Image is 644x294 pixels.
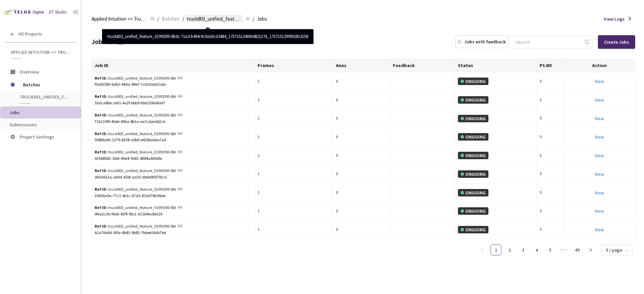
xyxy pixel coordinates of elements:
[95,224,107,229] b: Ref ID:
[490,245,501,255] li: 1
[458,78,488,85] div: ONGOING
[595,208,604,214] a: View
[95,75,176,82] div: truck803_unified_feature_01991f00-8b0c-71a3-b494-9c0a5dcd3484_1757151240004821176_175715129990281...
[95,94,107,99] b: Ref ID:
[537,109,564,128] td: 5
[480,248,484,252] span: left
[589,248,593,252] span: right
[458,207,488,215] div: ONGOING
[255,59,333,72] th: Frames
[95,81,252,88] div: f0a63380-6db2-44da-84e7-7cb10abd1abc
[92,15,146,23] span: Applied Intuition <> Trucking Cam SemSeg (Road Structures)
[537,202,564,220] td: 5
[255,165,333,184] td: 1
[20,94,70,100] span: truck803_unified_feature_01991f00-8b0c-71a3-b494-9c0a5dcd3484_1757151240004821176_175715129990281...
[187,15,242,23] span: truck803_unified_feature_01991f00-8b0c-71a3-b494-9c0a5dcd3484_1757151240004821176_175715129990281...
[95,186,176,193] div: truck803_unified_feature_01991f00-8b0c-71a3-b494-9c0a5dcd3484_1757151240004821176_175715129990281...
[95,100,252,106] div: 53dca8be-1e61-4a2f-bbb9-fde2200a6de7
[182,15,184,23] li: /
[458,189,488,196] div: ONGOING
[537,59,564,72] th: Pt.Wt
[333,184,390,202] td: 0
[255,91,333,109] td: 1
[531,245,542,255] a: 4
[585,245,596,255] button: right
[595,227,604,233] a: View
[458,226,488,233] div: ONGOING
[255,109,333,128] td: 1
[95,149,107,154] b: Ref ID:
[95,174,252,181] div: db3d613a-ab0d-42bf-ad20-db6e900793c5
[491,245,501,255] a: 1
[602,245,632,253] div: Page Size
[333,59,390,72] th: Anns
[333,165,390,184] td: 0
[585,245,596,255] li: Next Page
[20,69,39,75] span: Overview
[455,59,537,72] th: Status
[49,9,67,16] div: GT Studio
[23,78,69,91] span: Batches
[333,146,390,165] td: 0
[595,190,604,196] a: View
[95,168,176,174] div: truck803_unified_feature_01991f00-8b0c-71a3-b494-9c0a5dcd3484_1757151240004821176_175715129990281...
[11,49,72,55] span: Applied Intuition <> Trucking Cam SemSeg (Road Structures)
[537,146,564,165] td: 5
[458,152,488,159] div: ONGOING
[518,245,528,255] a: 3
[537,220,564,239] td: 5
[20,134,54,140] span: Project Settings
[253,15,254,23] li: /
[333,220,390,239] td: 0
[95,205,107,210] b: Ref ID:
[390,59,455,72] th: Feedback
[92,37,105,47] div: Jobs
[255,220,333,239] td: 1
[95,187,107,192] b: Ref ID:
[95,155,252,162] div: 03568581-1fe6-49d4-9541-4f0f4a4055fe
[95,93,176,100] div: truck803_unified_feature_01991f00-8b0c-71a3-b494-9c0a5dcd3484_1757151240004821176_175715129990281...
[333,128,390,147] td: 0
[255,146,333,165] td: 1
[9,122,37,128] span: Submissions
[545,245,556,255] li: 5
[95,193,252,199] div: 30436a9a-77c1-4b1c-b7d3-810d79b1f6ee
[157,15,159,23] li: /
[257,15,267,23] span: Jobs
[595,78,604,84] a: View
[537,165,564,184] td: 5
[604,39,629,45] div: Create Jobs
[333,91,390,109] td: 0
[595,115,604,122] a: View
[572,245,583,255] li: 49
[162,15,180,23] span: Batches
[95,223,176,230] div: truck803_unified_feature_01991f00-8b0c-71a3-b494-9c0a5dcd3484_1757151240004821176_175715129990281...
[572,245,582,255] a: 49
[95,137,252,143] div: 50866afd-1279-4338-a0b0-e428ea6ea7a0
[255,184,333,202] td: 1
[255,72,333,91] td: 1
[95,205,176,211] div: truck803_unified_feature_01991f00-8b0c-71a3-b494-9c0a5dcd3484_1757151240004821176_175715129990281...
[95,168,107,173] b: Ref ID:
[458,133,488,141] div: ONGOING
[160,15,181,22] a: Batches
[333,202,390,220] td: 0
[95,230,252,236] div: b2a76d4d-3f0a-4b81-9b83-7b6ee24db7bd
[604,16,625,22] span: View Logs
[558,245,569,255] span: •••
[95,119,252,125] div: 71b115f9-40eb-40ba-8b1a-ea7cdecb62cb
[464,38,506,45] div: Jobs with feedback
[458,96,488,104] div: ONGOING
[518,245,528,255] li: 3
[477,245,488,255] li: Previous Page
[95,211,252,217] div: 0fea2c3b-f6d6-42f9-9fa1-d11b4ec8e326
[127,39,146,45] div: 433 Jobs
[18,31,42,37] span: All Projects
[458,115,488,122] div: ONGOING
[333,109,390,128] td: 0
[595,171,604,177] a: View
[92,59,255,72] th: Job ID
[595,134,604,140] a: View
[95,76,107,81] b: Ref ID:
[531,245,542,255] li: 4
